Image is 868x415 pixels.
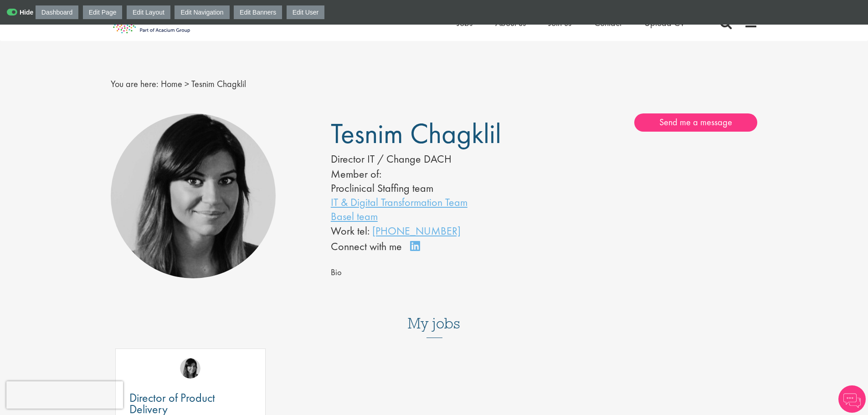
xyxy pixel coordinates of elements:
[331,167,381,181] label: Member of:
[331,267,342,278] span: Bio
[175,5,229,19] a: Edit Navigation
[129,392,252,415] a: Director of Product Delivery
[111,316,758,331] h3: My jobs
[6,381,123,409] iframe: reCAPTCHA
[83,5,123,19] a: Edit Page
[111,113,276,279] img: Tesnim Chagklil
[331,195,467,209] a: IT & Digital Transformation Team
[331,115,501,152] span: Tesnim Chagklil
[331,224,370,238] span: Work tel:
[185,78,189,90] span: >
[191,78,246,90] span: Tesnim Chagklil
[127,5,170,19] a: Edit Layout
[111,78,159,90] span: You are here:
[180,358,200,379] img: Tesnim Chagklil
[372,224,461,238] a: [PHONE_NUMBER]
[161,78,182,90] a: breadcrumb link
[36,5,79,19] a: Dashboard
[838,385,866,413] img: Chatbot
[331,151,517,167] div: Director IT / Change DACH
[287,5,325,19] a: Edit User
[331,181,517,195] li: Proclinical Staffing team
[234,5,282,19] a: Edit Banners
[634,113,757,132] a: Send me a message
[331,209,378,223] a: Basel team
